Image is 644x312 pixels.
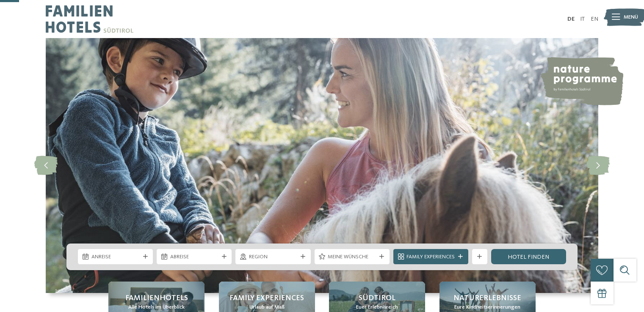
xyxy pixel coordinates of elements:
[170,253,218,261] span: Abreise
[91,253,140,261] span: Anreise
[229,293,304,304] span: Family Experiences
[125,293,188,304] span: Familienhotels
[359,293,395,304] span: Südtirol
[406,253,455,261] span: Family Experiences
[453,293,521,304] span: Naturerlebnisse
[567,16,575,22] a: DE
[580,16,585,22] a: IT
[539,57,623,105] img: nature programme by Familienhotels Südtirol
[454,304,520,311] span: Eure Kindheitserinnerungen
[249,304,285,311] span: Urlaub auf Maß
[491,249,566,264] a: Hotel finden
[591,16,598,22] a: EN
[128,304,185,311] span: Alle Hotels im Überblick
[328,253,376,261] span: Meine Wünsche
[46,38,598,293] img: Familienhotels Südtirol: The happy family places
[624,14,638,21] span: Menü
[356,304,398,311] span: Euer Erlebnisreich
[249,253,297,261] span: Region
